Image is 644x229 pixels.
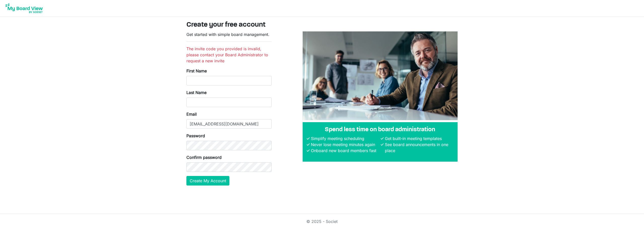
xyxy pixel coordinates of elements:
[310,135,380,142] li: Simplify meeting scheduling
[186,154,222,160] label: Confirm password
[186,32,269,37] span: Get started with simple board management.
[303,31,458,120] img: A photograph of board members sitting at a table
[186,176,229,186] button: Create My Account
[310,148,380,154] li: Onboard new board members fast
[186,68,207,74] label: First Name
[384,135,454,142] li: Get built-in meeting templates
[186,133,205,139] label: Password
[384,142,454,154] li: See board announcements in one place
[307,126,454,133] h4: Spend less time on board administration
[186,46,272,64] li: The invite code you provided is invalid, please contact your Board Administrator to request a new...
[186,89,207,96] label: Last Name
[306,219,338,224] a: © 2025 - Societ
[4,2,44,15] img: My Board View Logo
[310,142,380,148] li: Never lose meeting minutes again
[186,111,197,117] label: Email
[186,21,458,29] h3: Create your free account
